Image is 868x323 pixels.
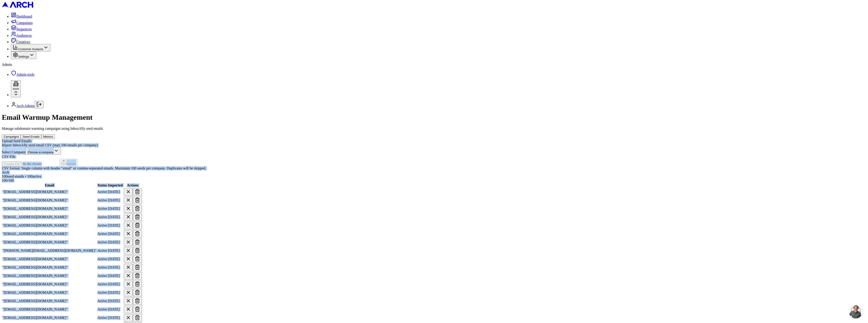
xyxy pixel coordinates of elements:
td: [DATE] [108,247,123,255]
td: "[EMAIL_ADDRESS][DOMAIN_NAME]" [2,306,97,313]
td: "[EMAIL_ADDRESS][DOMAIN_NAME]" [2,196,97,204]
div: Active [97,249,107,253]
span: Settings [18,55,29,58]
div: Active [97,299,107,303]
td: "[EMAIL_ADDRESS][DOMAIN_NAME]" [2,264,97,272]
td: "[EMAIL_ADDRESS][DOMAIN_NAME]" [2,213,97,221]
div: Arch [2,170,866,174]
div: CSV format: Single column with header "email" or comma-separated emails. Maximum 100 seeds per co... [2,166,866,170]
td: "[PERSON_NAME][EMAIL_ADDRESS][DOMAIN_NAME]" [2,247,97,255]
th: Imported [108,183,123,188]
td: "[EMAIL_ADDRESS][DOMAIN_NAME]" [2,280,97,288]
td: "[EMAIL_ADDRESS][DOMAIN_NAME]" [2,205,97,213]
button: Metrics [41,134,55,139]
span: Audiences [16,34,32,37]
td: [DATE] [108,230,123,238]
td: "[EMAIL_ADDRESS][DOMAIN_NAME]" [2,255,97,263]
span: Admin tools [16,73,35,76]
td: [DATE] [108,314,123,322]
a: Arch Admin [16,104,35,108]
span: Creatives [16,40,30,44]
div: Active [97,257,107,261]
td: [DATE] [108,213,123,221]
button: Upload [59,159,78,166]
a: Sequences [11,27,32,31]
a: Campaigns [11,21,33,25]
td: [DATE] [108,297,123,305]
a: Creatives [11,40,30,44]
td: [DATE] [108,205,123,213]
button: Customer Analysis [11,44,50,51]
a: Audiences [11,34,32,37]
a: Open chat [849,305,863,318]
td: "[EMAIL_ADDRESS][DOMAIN_NAME]" [2,314,97,322]
div: Active [97,232,107,236]
button: Campaigns [2,134,21,139]
div: Active [97,291,107,295]
div: Active [97,223,107,228]
label: Select Company [2,150,26,154]
td: "[EMAIL_ADDRESS][DOMAIN_NAME]" [2,230,97,238]
td: [DATE] [108,272,123,280]
td: [DATE] [108,196,123,204]
div: Active [97,274,107,278]
button: Arch [11,80,21,97]
div: Active [97,207,107,211]
div: Active [97,215,107,219]
div: Active [97,282,107,286]
button: Seed Emails [21,134,41,139]
div: 100 /100 [2,179,866,183]
a: Admin tools [11,73,35,76]
th: Status [97,183,107,188]
div: Active [97,265,107,269]
a: Dashboard [11,15,32,18]
div: Active [97,307,107,311]
td: [DATE] [108,306,123,313]
div: Admin [2,63,866,67]
td: [DATE] [108,280,123,288]
td: "[EMAIL_ADDRESS][DOMAIN_NAME]" [2,238,97,246]
th: Email [2,183,97,188]
button: Log out [35,101,44,108]
th: Actions [124,183,142,188]
div: 100 seed emails • 100 active [2,174,866,179]
td: [DATE] [108,264,123,272]
td: "[EMAIL_ADDRESS][DOMAIN_NAME]" [2,289,97,297]
h1: Email Warmup Management [2,113,866,122]
td: [DATE] [108,255,123,263]
div: Active [97,198,107,202]
div: Active [97,190,107,194]
td: "[EMAIL_ADDRESS][DOMAIN_NAME]" [2,297,97,305]
div: Active [97,240,107,244]
span: Sequences [16,27,32,31]
td: "[EMAIL_ADDRESS][DOMAIN_NAME]" [2,188,97,196]
button: Settings [11,51,36,59]
label: CSV File [2,155,15,159]
p: Manage subdomain warming campaigns using InboxAlly seed emails [2,127,866,131]
span: Dashboard [16,15,32,18]
span: Campaigns [16,21,33,25]
div: Upload Seed Emails [2,139,866,143]
div: Active [97,316,107,320]
td: [DATE] [108,289,123,297]
td: "[EMAIL_ADDRESS][DOMAIN_NAME]" [2,272,97,280]
span: Arch [13,87,19,91]
td: [DATE] [108,188,123,196]
td: [DATE] [108,238,123,246]
td: [DATE] [108,222,123,230]
span: Customer Analysis [18,47,43,51]
td: "[EMAIL_ADDRESS][DOMAIN_NAME]" [2,222,97,230]
div: Import InboxAlly seed email CSV (max 100 emails per company) [2,143,866,147]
